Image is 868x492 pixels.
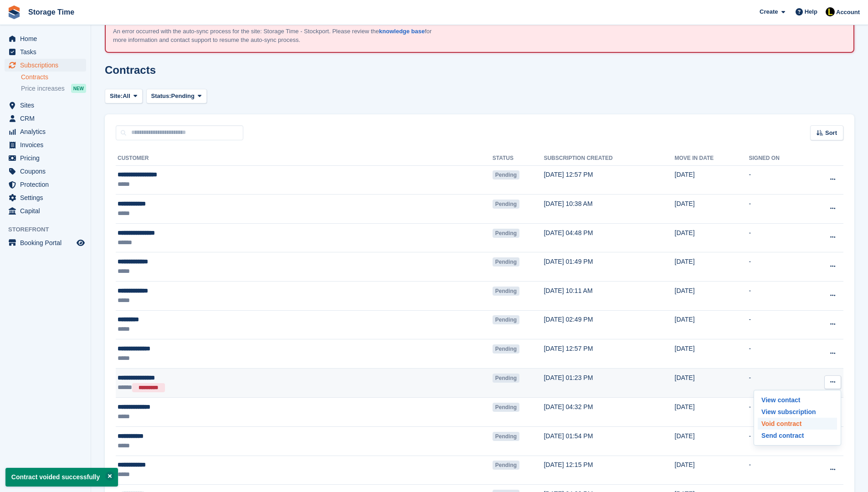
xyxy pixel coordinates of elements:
td: - [749,339,807,369]
span: Pending [493,257,519,266]
a: Void contract [758,418,837,430]
span: Sort [825,128,837,138]
a: menu [5,205,86,217]
th: Subscription created [544,151,674,166]
span: Subscriptions [20,59,75,72]
span: Capital [20,205,75,217]
td: [DATE] 12:15 PM [544,456,674,485]
td: - [749,427,807,456]
span: Storefront [8,225,91,234]
span: Pending [493,170,519,179]
span: Account [836,8,860,17]
td: - [749,282,807,311]
a: menu [5,236,86,249]
a: menu [5,99,86,112]
a: menu [5,152,86,164]
p: Contract voided successfully [5,468,118,487]
img: stora-icon-8386f47178a22dfd0bd8f6a31ec36ba5ce8667c1dd55bd0f319d3a0aa187defe.svg [7,5,21,19]
span: Price increases [21,84,65,93]
th: Signed on [749,151,807,166]
a: menu [5,112,86,125]
a: Send contract [758,430,837,441]
span: Analytics [20,125,75,138]
a: View subscription [758,406,837,418]
span: Pending [493,461,519,470]
span: Pending [493,403,519,412]
span: CRM [20,112,75,125]
span: Pending [493,344,519,354]
td: [DATE] [675,456,749,485]
a: menu [5,191,86,204]
a: Price increases NEW [21,83,86,93]
td: - [749,165,807,195]
td: [DATE] [675,339,749,369]
td: [DATE] 12:57 PM [544,339,674,369]
a: menu [5,178,86,191]
span: Coupons [20,165,75,178]
a: menu [5,32,86,45]
a: menu [5,125,86,138]
th: Customer [116,151,493,166]
td: [DATE] [675,223,749,252]
span: Pending [493,287,519,296]
th: Move in date [675,151,749,166]
span: Create [760,7,778,16]
td: - [749,252,807,282]
button: Status: Pending [146,89,207,104]
td: [DATE] 01:54 PM [544,427,674,456]
div: NEW [71,84,86,93]
a: menu [5,138,86,151]
th: Status [493,151,544,166]
td: [DATE] 02:49 PM [544,310,674,339]
td: - [749,223,807,252]
span: Invoices [20,138,75,151]
span: All [123,92,130,101]
span: Help [805,7,817,16]
span: Pending [493,432,519,441]
span: Status: [151,92,171,101]
td: [DATE] [675,195,749,224]
a: menu [5,59,86,72]
span: Pending [171,92,195,101]
span: Pending [493,200,519,209]
td: [DATE] [675,165,749,195]
td: [DATE] [675,310,749,339]
a: Preview store [75,237,86,248]
td: - [749,398,807,427]
p: An error occurred with the auto-sync process for the site: Storage Time - Stockport. Please revie... [113,27,432,45]
span: Settings [20,191,75,204]
td: [DATE] [675,252,749,282]
td: - [749,310,807,339]
span: Tasks [20,46,75,58]
span: Home [20,32,75,45]
td: [DATE] 12:57 PM [544,165,674,195]
a: View contact [758,394,837,406]
td: [DATE] 04:48 PM [544,223,674,252]
td: [DATE] [675,368,749,398]
a: knowledge base [379,28,425,35]
span: Pending [493,315,519,324]
button: Site: All [105,89,143,104]
td: [DATE] [675,282,749,311]
span: Booking Portal [20,236,75,249]
span: Pending [493,374,519,383]
td: [DATE] 01:23 PM [544,368,674,398]
a: Contracts [21,73,86,82]
span: Sites [20,99,75,112]
a: menu [5,46,86,58]
td: [DATE] 04:32 PM [544,398,674,427]
td: [DATE] [675,398,749,427]
span: Protection [20,178,75,191]
td: - [749,456,807,485]
td: [DATE] 01:49 PM [544,252,674,282]
img: Laaibah Sarwar [826,7,835,16]
td: [DATE] [675,427,749,456]
td: [DATE] 10:11 AM [544,282,674,311]
h1: Contracts [105,64,156,76]
td: - [749,368,807,398]
span: Site: [110,92,123,101]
